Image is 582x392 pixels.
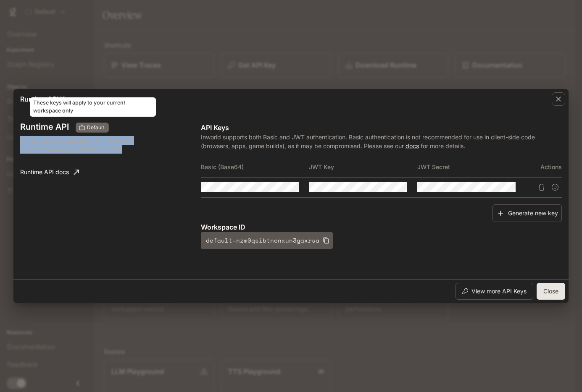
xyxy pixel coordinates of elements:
[201,157,309,177] th: Basic (Base64)
[535,180,548,194] button: Delete API key
[201,232,333,249] button: default-nzm0qsibtncnxun3gaxrsa
[20,136,150,154] p: For setting up connections with Inworld's server for all Inworld APIs and SDKs.
[492,204,562,222] button: Generate new key
[201,123,562,133] p: API Keys
[548,180,562,194] button: Suspend API key
[30,97,156,117] div: These keys will apply to your current workspace only
[406,142,419,149] a: docs
[526,157,562,177] th: Actions
[456,283,533,300] button: View more API Keys
[84,124,108,131] span: Default
[537,283,565,300] button: Close
[309,157,417,177] th: JWT Key
[76,123,109,133] div: These keys will apply to your current workspace only
[201,133,562,150] p: Inworld supports both Basic and JWT authentication. Basic authentication is not recommended for u...
[201,222,562,232] p: Workspace ID
[20,94,71,104] p: Runtime API Key
[417,157,526,177] th: JWT Secret
[20,123,69,131] h3: Runtime API
[17,164,82,180] a: Runtime API docs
